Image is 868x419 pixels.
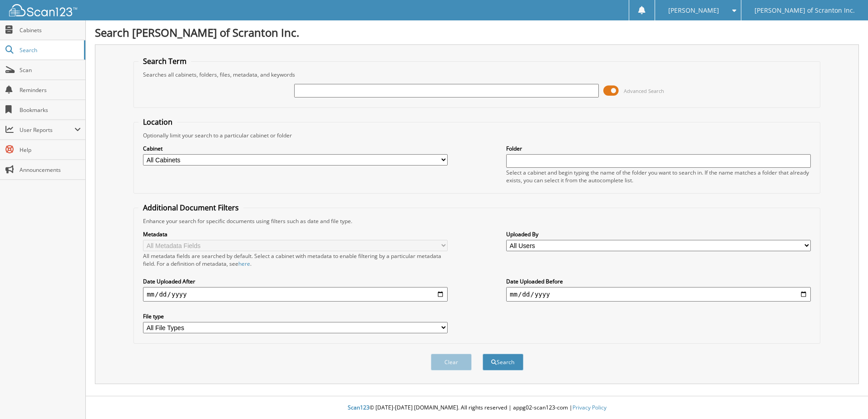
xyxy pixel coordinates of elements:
[9,4,77,16] img: scan123-logo-white.svg
[138,117,177,127] legend: Location
[20,66,81,74] span: Scan
[431,354,472,370] button: Clear
[506,169,811,184] div: Select a cabinet and begin typing the name of the folder you want to search in. If the name match...
[138,71,815,78] div: Searches all cabinets, folders, files, metadata, and keywords
[506,278,811,285] label: Date Uploaded Before
[823,375,868,419] iframe: Chat Widget
[20,86,81,94] span: Reminders
[20,46,79,54] span: Search
[138,56,191,66] legend: Search Term
[572,404,607,411] a: Privacy Policy
[20,26,81,34] span: Cabinets
[20,146,81,154] span: Help
[348,404,370,411] span: Scan123
[483,354,523,370] button: Search
[138,203,243,213] legend: Additional Document Filters
[238,260,250,268] a: here
[20,126,74,134] span: User Reports
[138,132,815,139] div: Optionally limit your search to a particular cabinet or folder
[755,8,855,13] span: [PERSON_NAME] of Scranton Inc.
[143,312,448,320] label: File type
[143,145,448,152] label: Cabinet
[86,397,868,419] div: © [DATE]-[DATE] [DOMAIN_NAME]. All rights reserved | appg02-scan123-com |
[506,287,811,302] input: end
[20,106,81,114] span: Bookmarks
[95,25,859,40] h1: Search [PERSON_NAME] of Scranton Inc.
[138,217,815,225] div: Enhance your search for specific documents using filters such as date and file type.
[143,252,448,268] div: All metadata fields are searched by default. Select a cabinet with metadata to enable filtering b...
[668,8,719,13] span: [PERSON_NAME]
[506,145,811,152] label: Folder
[143,287,448,302] input: start
[143,230,448,238] label: Metadata
[143,278,448,285] label: Date Uploaded After
[624,88,664,94] span: Advanced Search
[506,230,811,238] label: Uploaded By
[20,166,81,174] span: Announcements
